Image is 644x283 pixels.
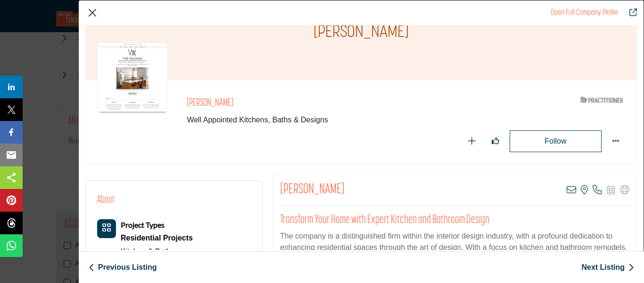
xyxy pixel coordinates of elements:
[581,262,634,273] a: Next Listing
[121,220,165,229] b: Project Types
[606,132,625,151] button: More Options
[121,248,171,256] a: Kitchen & Bath
[280,213,629,227] h2: Transform Your Home with Expert Kitchen and Bathroom Design
[97,219,116,238] button: Category Icon
[97,192,115,208] h2: About
[187,114,488,126] span: Well Appointed Kitchens, Baths & Designs
[121,231,193,245] div: Types of projects range from simple residential renovations to highly complex commercial initiati...
[85,6,99,20] button: Close
[89,262,157,273] a: Previous Listing
[623,7,637,18] a: Redirect to shelby-puetz
[462,132,481,151] button: Add To List
[510,130,602,152] button: Redirect to login
[121,221,165,229] a: Project Types
[97,43,168,113] img: shelby-puetz logo
[551,9,618,17] a: Redirect to shelby-puetz
[187,97,446,110] h2: [PERSON_NAME]
[280,181,345,198] h2: Shelby Puetz
[580,94,623,106] img: ASID Qualified Practitioners
[121,231,193,245] a: Residential Projects
[486,132,505,151] button: Like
